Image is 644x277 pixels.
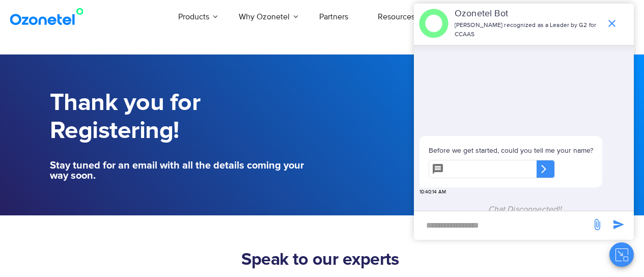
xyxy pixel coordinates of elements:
div: new-msg-input [419,216,586,235]
h1: Thank you for Registering! [50,89,317,145]
img: header [419,9,449,38]
span: send message [587,214,607,235]
p: Before we get started, could you tell me your name? [429,145,593,156]
span: end chat or minimize [602,13,622,34]
span: 10:40:14 AM [419,188,446,196]
span: Chat Disconnected!! [488,204,562,214]
p: Ozonetel Bot [455,7,601,21]
h2: Speak to our experts [161,250,480,270]
h5: Stay tuned for an email with all the details coming your way soon. [50,160,317,181]
button: Close chat [609,242,634,267]
span: send message [608,214,629,235]
p: [PERSON_NAME] recognized as a Leader by G2 for CCAAS [455,21,601,39]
